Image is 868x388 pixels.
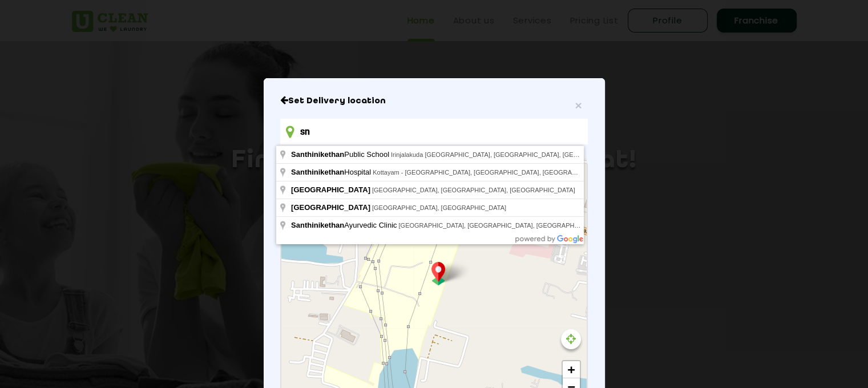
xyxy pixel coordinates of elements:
[291,203,370,212] span: [GEOGRAPHIC_DATA]
[291,221,344,229] span: Santhinikethan
[291,168,373,176] span: Hospital
[291,185,370,194] span: [GEOGRAPHIC_DATA]
[280,95,587,107] h6: Close
[563,361,580,378] a: Zoom in
[575,99,582,111] button: Close
[372,204,506,211] span: [GEOGRAPHIC_DATA], [GEOGRAPHIC_DATA]
[291,150,391,159] span: Public School
[291,150,344,159] span: Santhinikethan
[398,222,670,229] span: [GEOGRAPHIC_DATA], [GEOGRAPHIC_DATA], [GEOGRAPHIC_DATA], [GEOGRAPHIC_DATA]
[391,151,697,158] span: Irinjalakuda [GEOGRAPHIC_DATA], [GEOGRAPHIC_DATA], [GEOGRAPHIC_DATA], [GEOGRAPHIC_DATA]
[575,99,582,112] span: ×
[280,119,587,144] input: Enter location
[372,187,575,193] span: [GEOGRAPHIC_DATA], [GEOGRAPHIC_DATA], [GEOGRAPHIC_DATA]
[373,169,677,176] span: Kottayam - [GEOGRAPHIC_DATA], [GEOGRAPHIC_DATA], [GEOGRAPHIC_DATA], [GEOGRAPHIC_DATA]
[291,221,398,229] span: Ayurvedic Clinic
[291,168,344,176] span: Santhinikethan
